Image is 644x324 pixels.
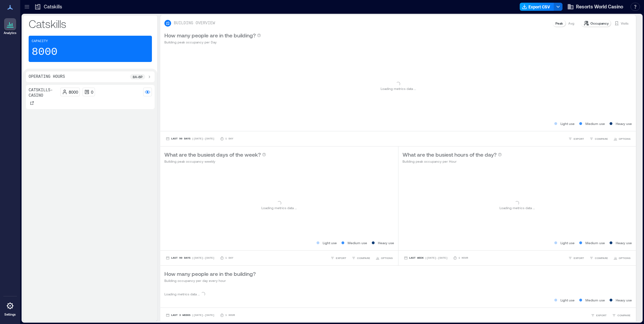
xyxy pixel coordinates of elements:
p: 8a - 6p [133,74,142,79]
p: Loading metrics data ... [164,291,200,297]
p: Avg [568,21,574,26]
span: COMPARE [357,256,370,260]
a: Settings [2,298,18,319]
p: Catskills [29,17,152,30]
span: OPTIONS [619,256,631,260]
p: Operating Hours [29,74,65,79]
p: How many people are in the building? [164,270,256,278]
button: OPTIONS [374,255,394,261]
p: Heavy use [616,121,632,126]
button: COMPARE [350,255,372,261]
p: Loading metrics data ... [500,205,535,210]
p: Catskills- Casino [29,88,58,98]
p: What are the busiest hours of the day? [402,151,496,159]
p: Loading metrics data ... [261,205,297,210]
button: COMPARE [611,312,632,319]
button: Last 90 Days |[DATE]-[DATE] [164,135,216,142]
p: Medium use [585,240,605,246]
button: OPTIONS [612,135,632,142]
span: EXPORT [574,137,584,141]
p: Light use [560,240,575,246]
a: Analytics [2,16,19,37]
p: 8000 [69,89,78,95]
p: Building peak occupancy per Hour [402,159,502,164]
p: Building peak occupancy per Day [164,39,261,45]
p: Peak [555,21,563,26]
p: Light use [560,297,575,303]
p: Occupancy [590,21,609,26]
span: EXPORT [336,256,346,260]
button: Last Week |[DATE]-[DATE] [402,255,449,261]
p: 1 Hour [225,313,235,317]
p: Capacity [32,39,48,44]
span: EXPORT [574,256,584,260]
span: COMPARE [595,256,608,260]
span: OPTIONS [381,256,393,260]
button: Last 90 Days |[DATE]-[DATE] [164,255,216,261]
p: Building occupancy per day every hour [164,278,256,283]
p: BUILDING OVERVIEW [174,21,215,26]
p: 1 Day [225,256,233,260]
p: 0 [91,89,93,95]
p: Visits [621,21,629,26]
p: Analytics [4,31,17,35]
button: EXPORT [329,255,348,261]
button: EXPORT [567,255,585,261]
p: What are the busiest days of the week? [164,151,261,159]
button: Last 3 Weeks |[DATE]-[DATE] [164,312,216,319]
p: Heavy use [616,297,632,303]
p: Medium use [585,121,605,126]
span: COMPARE [595,137,608,141]
p: Settings [4,313,16,317]
p: Building peak occupancy weekly [164,159,266,164]
p: Medium use [585,297,605,303]
p: How many people are in the building? [164,31,256,39]
span: EXPORT [596,313,607,317]
p: 1 Day [225,137,233,141]
p: Medium use [348,240,367,246]
p: Loading metrics data ... [381,86,416,91]
span: COMPARE [617,313,631,317]
p: Light use [560,121,575,126]
p: Catskills [44,3,62,10]
button: EXPORT [567,135,585,142]
p: Heavy use [378,240,394,246]
button: EXPORT [589,312,608,319]
p: 1 Hour [458,256,468,260]
p: 8000 [32,45,58,59]
button: Resorts World Casino [565,1,625,12]
span: Resorts World Casino [576,3,623,10]
button: Export CSV [520,3,554,11]
button: OPTIONS [612,255,632,261]
p: Light use [323,240,337,246]
p: Heavy use [616,240,632,246]
span: OPTIONS [619,137,631,141]
button: COMPARE [588,135,609,142]
button: COMPARE [588,255,609,261]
